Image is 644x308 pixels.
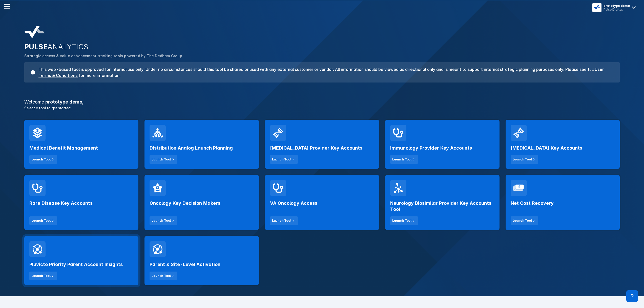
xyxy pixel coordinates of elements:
[150,261,220,268] h2: Parent & Site-Level Activation
[392,157,411,162] div: Launch Tool
[390,216,418,225] button: Launch Tool
[29,145,98,151] h2: Medical Benefit Management
[24,26,45,38] img: pulse-analytics-logo
[513,218,532,223] div: Launch Tool
[21,100,623,104] h3: prototype demo ,
[604,8,630,11] div: Pulse Digital
[35,66,614,78] h3: This web-based tool is approved for internal use only. Under no circumstances should this tool be...
[31,157,51,162] div: Launch Tool
[24,120,138,169] a: Medical Benefit ManagementLaunch Tool
[392,218,411,223] div: Launch Tool
[390,145,472,151] h2: Immunology Provider Key Accounts
[604,4,630,8] div: prototype demo
[144,120,259,169] a: Distribution Analog Launch PlanningLaunch Tool
[513,157,532,162] div: Launch Tool
[4,4,10,10] img: menu--horizontal.svg
[24,53,620,59] p: Strategic access & value enhancement tracking tools powered by The Dedham Group
[511,155,538,164] button: Launch Tool
[272,218,291,223] div: Launch Tool
[593,4,600,11] img: menu button
[29,155,57,164] button: Launch Tool
[511,145,582,151] h2: [MEDICAL_DATA] Key Accounts
[265,120,379,169] a: [MEDICAL_DATA] Provider Key AccountsLaunch Tool
[29,200,93,206] h2: Rare Disease Key Accounts
[144,175,259,230] a: Oncology Key Decision MakersLaunch Tool
[272,157,291,162] div: Launch Tool
[626,290,638,302] div: Contact Support
[265,175,379,230] a: VA Oncology AccessLaunch Tool
[511,200,554,206] h2: Net Cost Recovery
[150,272,177,280] button: Launch Tool
[150,216,177,225] button: Launch Tool
[150,145,233,151] h2: Distribution Analog Launch Planning
[506,120,620,169] a: [MEDICAL_DATA] Key AccountsLaunch Tool
[31,274,51,278] div: Launch Tool
[511,216,538,225] button: Launch Tool
[48,43,89,51] span: ANALYTICS
[29,272,57,280] button: Launch Tool
[24,99,44,105] span: Welcome
[270,145,362,151] h2: [MEDICAL_DATA] Provider Key Accounts
[506,175,620,230] a: Net Cost RecoveryLaunch Tool
[390,155,418,164] button: Launch Tool
[385,120,499,169] a: Immunology Provider Key AccountsLaunch Tool
[270,216,298,225] button: Launch Tool
[24,43,620,51] h2: PULSE
[24,236,138,285] a: Pluvicto Priority Parent Account InsightsLaunch Tool
[31,218,51,223] div: Launch Tool
[390,200,494,212] h2: Neurology Biosimilar Provider Key Accounts Tool
[150,155,177,164] button: Launch Tool
[144,236,259,285] a: Parent & Site-Level ActivationLaunch Tool
[29,261,123,268] h2: Pluvicto Priority Parent Account Insights
[21,105,623,111] p: Select a tool to get started:
[152,218,171,223] div: Launch Tool
[152,157,171,162] div: Launch Tool
[24,175,138,230] a: Rare Disease Key AccountsLaunch Tool
[270,200,317,206] h2: VA Oncology Access
[152,274,171,278] div: Launch Tool
[150,200,220,206] h2: Oncology Key Decision Makers
[270,155,298,164] button: Launch Tool
[385,175,499,230] a: Neurology Biosimilar Provider Key Accounts ToolLaunch Tool
[29,216,57,225] button: Launch Tool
